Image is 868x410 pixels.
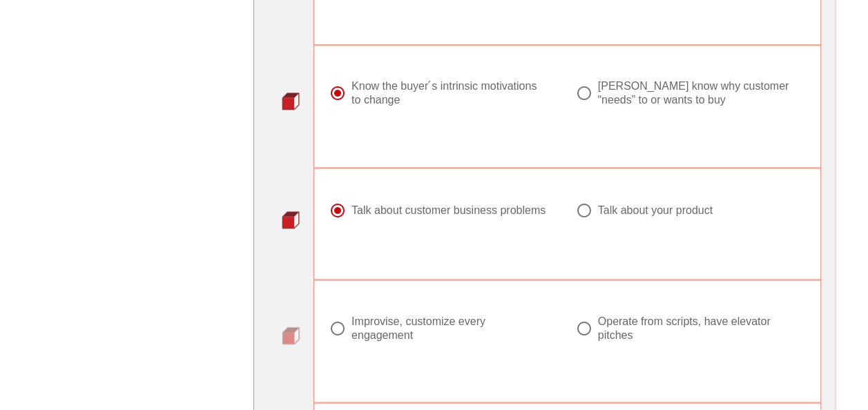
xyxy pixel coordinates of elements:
[598,204,713,217] div: Talk about your product
[598,79,795,107] div: [PERSON_NAME] know why customer “needs” to or wants to buy
[598,314,795,342] div: Operate from scripts, have elevator pitches
[282,92,300,110] img: question-bullet-actve.png
[351,204,546,217] div: Talk about customer business problems
[282,326,300,344] img: question-bullet.png
[282,211,300,228] img: question-bullet-actve.png
[351,314,548,342] div: Improvise, customize every engagement
[351,79,548,107] div: Know the buyer ́s intrinsic motivations to change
